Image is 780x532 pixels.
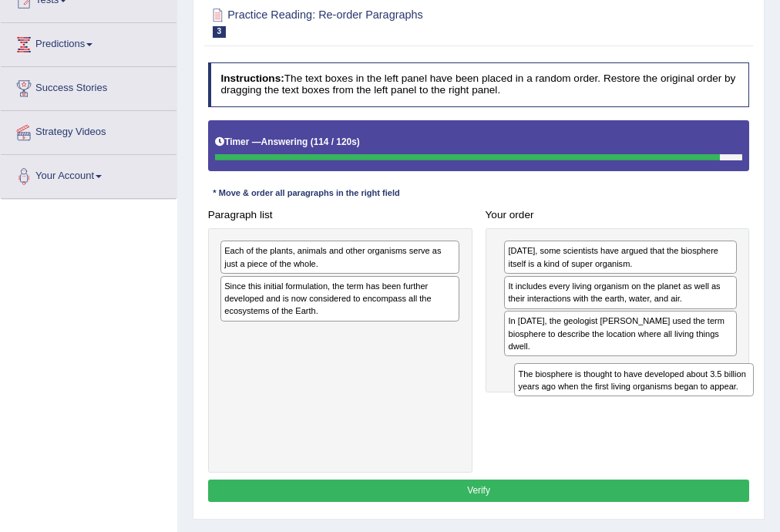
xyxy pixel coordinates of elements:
[208,5,544,38] h2: Practice Reading: Re-order Paragraphs
[314,136,357,147] b: 114 / 120s
[1,67,177,106] a: Success Stories
[220,72,284,84] b: Instructions:
[311,136,314,147] b: (
[220,276,459,322] div: Since this initial formulation, the term has been further developed and is now considered to enco...
[514,363,754,396] div: The biosphere is thought to have developed about 3.5 billion years ago when the first living orga...
[1,23,177,62] a: Predictions
[1,111,177,150] a: Strategy Videos
[1,155,177,194] a: Your Account
[504,241,737,274] div: [DATE], some scientists have argued that the biosphere itself is a kind of super organism.
[215,137,360,147] h5: Timer —
[357,136,360,147] b: )
[504,311,737,356] div: In [DATE], the geologist [PERSON_NAME] used the term biosphere to describe the location where all...
[208,210,472,221] h4: Paragraph list
[220,241,459,274] div: Each of the plants, animals and other organisms serve as just a piece of the whole.
[486,210,750,221] h4: Your order
[208,62,750,106] h4: The text boxes in the left panel have been placed in a random order. Restore the original order b...
[261,136,308,147] b: Answering
[504,276,737,309] div: It includes every living organism on the planet as well as their interactions with the earth, wat...
[208,480,750,502] button: Verify
[213,26,227,38] span: 3
[208,187,405,200] div: * Move & order all paragraphs in the right field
